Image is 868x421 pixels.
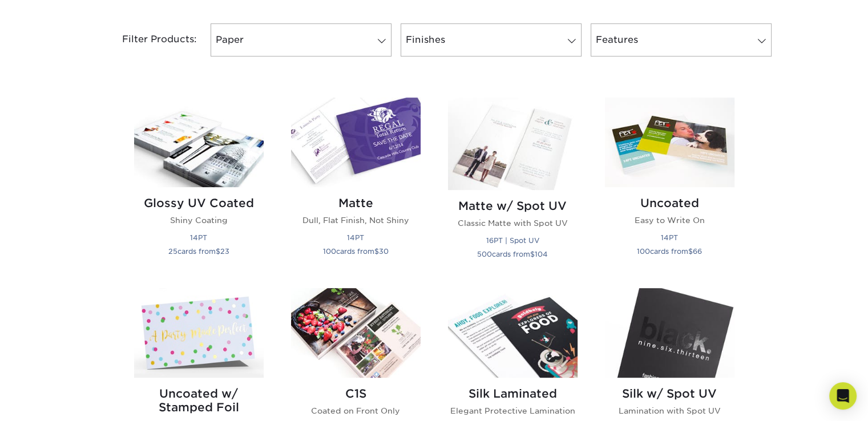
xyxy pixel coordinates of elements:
a: Uncoated Postcards Uncoated Easy to Write On 14PT 100cards from$66 [605,98,734,274]
a: Finishes [401,23,582,56]
span: 25 [168,247,177,256]
h2: C1S [291,387,421,400]
small: 16PT | Spot UV [486,236,539,245]
a: Features [591,23,772,56]
p: Coated on Front Only [291,405,421,416]
span: 104 [535,250,548,258]
h2: Glossy UV Coated [134,196,264,210]
img: Silk w/ Spot UV Postcards [605,288,734,378]
small: 14PT [347,233,364,242]
p: Easy to Write On [605,214,734,226]
span: $ [688,247,693,256]
img: Uncoated Postcards [605,98,734,187]
span: 30 [379,247,389,256]
span: $ [530,250,535,258]
span: 100 [637,247,650,256]
p: Dull, Flat Finish, Not Shiny [291,214,421,226]
h2: Matte w/ Spot UV [448,199,578,213]
p: Lamination with Spot UV [605,405,734,416]
div: Open Intercom Messenger [829,382,857,410]
h2: Uncoated w/ Stamped Foil [134,387,264,414]
small: 14PT [661,233,678,242]
a: Matte Postcards Matte Dull, Flat Finish, Not Shiny 14PT 100cards from$30 [291,98,421,274]
small: cards from [637,247,702,256]
a: Paper [211,23,391,56]
span: $ [216,247,220,256]
span: $ [374,247,379,256]
img: Uncoated w/ Stamped Foil Postcards [134,288,264,378]
p: Classic Matte with Spot UV [448,217,578,229]
span: 66 [693,247,702,256]
h2: Uncoated [605,196,734,210]
img: Matte Postcards [291,98,421,187]
img: C1S Postcards [291,288,421,378]
img: Glossy UV Coated Postcards [134,98,264,187]
small: 14PT [190,233,207,242]
span: 100 [323,247,336,256]
div: Filter Products: [92,23,206,56]
span: 500 [477,250,492,258]
p: Shiny Coating [134,214,264,226]
p: Elegant Protective Lamination [448,405,578,416]
small: cards from [323,247,389,256]
a: Glossy UV Coated Postcards Glossy UV Coated Shiny Coating 14PT 25cards from$23 [134,98,264,274]
h2: Silk Laminated [448,387,578,400]
a: Matte w/ Spot UV Postcards Matte w/ Spot UV Classic Matte with Spot UV 16PT | Spot UV 500cards fr... [448,98,578,274]
span: 23 [220,247,229,256]
small: cards from [477,250,548,258]
h2: Silk w/ Spot UV [605,387,734,400]
h2: Matte [291,196,421,210]
img: Matte w/ Spot UV Postcards [448,98,578,190]
img: Silk Laminated Postcards [448,288,578,378]
small: cards from [168,247,229,256]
